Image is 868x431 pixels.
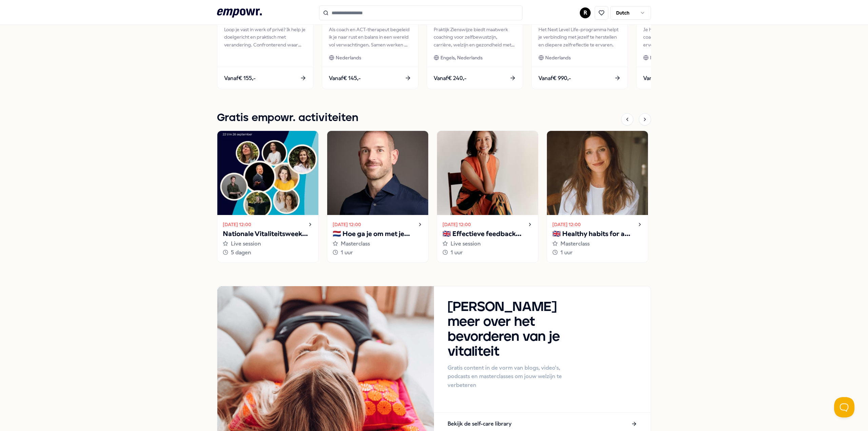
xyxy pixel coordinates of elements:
[333,239,423,248] div: Masterclass
[442,248,533,257] div: 1 uur
[329,26,411,48] div: Als coach en ACT-therapeut begeleid ik je naar rust en balans in een wereld vol verwachtingen. Sa...
[217,131,318,215] img: activity image
[448,364,574,390] p: Gratis content in de vorm van blogs, video's, podcasts en masterclasses om jouw welzijn te verbet...
[434,26,516,48] div: Praktijk Zienswijze biedt maatwerk coaching voor zelfbewustzijn, carrière, welzijn en gezondheid ...
[834,397,854,417] iframe: Help Scout Beacon - Open
[223,239,313,248] div: Live session
[442,221,471,228] time: [DATE] 12:00
[333,248,423,257] div: 1 uur
[336,54,361,61] span: Nederlands
[327,131,429,262] a: [DATE] 12:00🇳🇱 Hoe ga je om met je innerlijke criticus?Masterclass1 uur
[448,419,512,428] p: Bekijk de self-care library
[434,74,467,83] span: Vanaf € 240,-
[437,131,538,215] img: activity image
[552,221,581,228] time: [DATE] 12:00
[224,26,307,48] div: Loop je vast in werk of privé? Ik help je doelgericht en praktisch met verandering. Confronterend...
[448,300,574,359] h3: [PERSON_NAME] meer over het bevorderen van je vitaliteit
[327,131,428,215] img: activity image
[319,5,522,20] input: Search for products, categories or subcategories
[643,26,726,48] div: Je hebt niet altijd een heel coachtraject nodig. De ODM zorgt ervoor dat uitdagingen niet complex...
[442,239,533,248] div: Live session
[217,131,319,262] a: [DATE] 12:00Nationale Vitaliteitsweek 2025Live session5 dagen
[440,54,482,61] span: Engels, Nederlands
[547,131,648,215] img: activity image
[224,74,256,83] span: Vanaf € 155,-
[580,7,591,18] button: R
[552,239,643,248] div: Masterclass
[552,229,643,239] p: 🇬🇧 Healthy habits for a stress-free start to the year
[223,221,251,228] time: [DATE] 12:00
[329,74,361,83] span: Vanaf € 145,-
[643,74,675,83] span: Vanaf € 170,-
[538,26,621,48] div: Het Next Level Life-programma helpt je verbinding met jezelf te herstellen en diepere zelfreflect...
[538,74,571,83] span: Vanaf € 990,-
[552,248,643,257] div: 1 uur
[223,229,313,239] p: Nationale Vitaliteitsweek 2025
[333,221,361,228] time: [DATE] 12:00
[217,110,358,126] h1: Gratis empowr. activiteiten
[547,131,648,262] a: [DATE] 12:00🇬🇧 Healthy habits for a stress-free start to the yearMasterclass1 uur
[333,229,423,239] p: 🇳🇱 Hoe ga je om met je innerlijke criticus?
[650,54,675,61] span: Nederlands
[442,229,533,239] p: 🇬🇧 Effectieve feedback geven en ontvangen
[545,54,571,61] span: Nederlands
[437,131,538,262] a: [DATE] 12:00🇬🇧 Effectieve feedback geven en ontvangenLive session1 uur
[223,248,313,257] div: 5 dagen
